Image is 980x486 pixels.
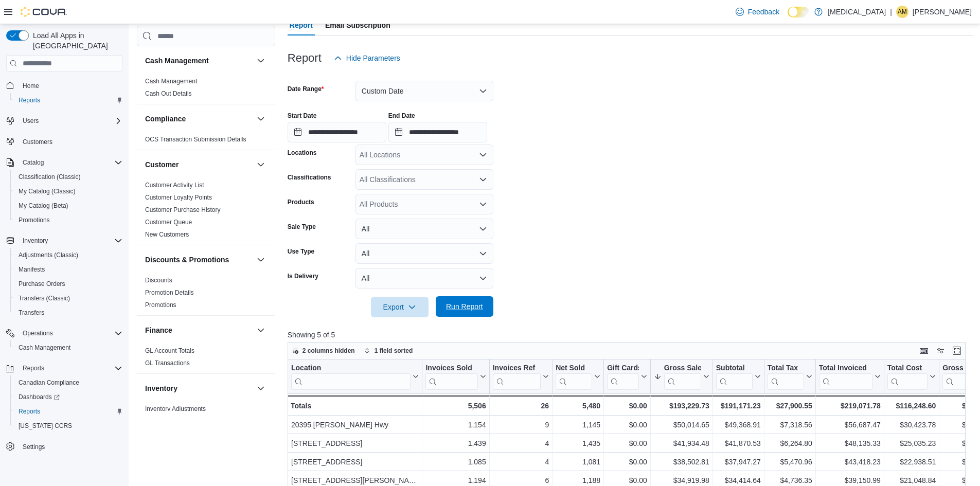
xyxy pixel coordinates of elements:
label: Start Date [288,112,317,120]
button: Inventory [2,233,127,248]
div: 1,081 [556,456,600,468]
a: GL Transactions [145,359,190,367]
div: Total Invoiced [819,364,872,373]
button: Reports [10,404,127,419]
div: $37,947.27 [716,456,761,468]
button: Gift Cards [607,364,647,390]
span: My Catalog (Beta) [19,202,68,210]
div: $5,470.96 [768,456,812,468]
a: Customer Purchase History [145,206,221,213]
span: Reports [19,407,40,416]
div: 1,085 [425,456,486,468]
button: Discounts & Promotions [255,254,267,266]
button: Enter fullscreen [951,345,963,357]
label: Use Type [288,247,314,256]
span: Transfers (Classic) [19,294,70,302]
a: Home [19,80,43,92]
span: Manifests [14,263,122,276]
a: Promotions [14,214,54,226]
span: Promotions [145,301,176,309]
div: 4 [492,437,548,449]
div: Customer [137,179,275,245]
div: Compliance [137,133,275,150]
button: Open list of options [479,200,487,208]
span: Transfers [14,307,122,319]
span: New Customers [145,230,189,239]
button: Net Sold [556,364,600,390]
button: Invoices Sold [425,364,486,390]
span: Cash Out Details [145,89,192,98]
div: 26 [492,400,548,412]
button: Reports [10,93,127,107]
span: GL Transactions [145,359,190,367]
div: $25,035.23 [887,437,936,449]
span: Home [19,79,122,92]
label: Products [288,198,314,206]
button: Total Tax [768,364,812,390]
span: Home [23,82,39,90]
h3: Compliance [145,114,186,124]
div: Finance [137,345,275,373]
a: Customer Queue [145,219,192,226]
span: Customers [23,138,52,146]
div: Discounts & Promotions [137,274,275,315]
span: Email Subscription [325,15,390,35]
span: Inventory [23,237,48,245]
span: Adjustments (Classic) [19,251,78,259]
button: Inventory [19,235,52,247]
span: Load All Apps in [GEOGRAPHIC_DATA] [29,30,122,51]
button: Classification (Classic) [10,170,127,184]
div: $41,934.48 [654,437,709,449]
span: Cash Management [145,77,197,85]
span: Catalog [23,158,44,167]
button: Customer [255,158,267,171]
span: Transfers [19,309,44,317]
div: $0.00 [607,419,647,431]
input: Press the down key to open a popover containing a calendar. [288,122,386,142]
a: My Catalog (Beta) [14,200,73,212]
button: Cash Management [10,340,127,355]
input: Press the down key to open a popover containing a calendar. [388,122,487,142]
span: Cash Management [19,344,70,352]
span: Reports [14,405,122,418]
div: Subtotal [716,364,753,373]
button: My Catalog (Classic) [10,184,127,199]
div: $7,318.56 [768,419,812,431]
a: Cash Out Details [145,90,192,97]
label: Is Delivery [288,272,318,280]
span: My Catalog (Beta) [14,200,122,212]
a: [US_STATE] CCRS [14,420,76,432]
a: Discounts [145,277,172,284]
span: Cash Management [14,341,122,354]
button: Compliance [145,114,253,124]
div: $43,418.23 [819,456,881,468]
div: Angus MacDonald [896,6,908,18]
a: Settings [19,441,49,453]
a: Promotions [145,301,176,309]
div: 4 [492,456,548,468]
div: Net Sold [556,364,592,390]
button: Catalog [19,156,48,169]
span: Report [290,15,313,35]
div: Gross Sales [664,364,701,390]
span: OCS Transaction Submission Details [145,135,246,143]
div: Total Invoiced [819,364,872,390]
label: Locations [288,149,317,157]
div: $50,014.65 [654,419,709,431]
span: Washington CCRS [14,420,122,432]
div: Invoices Sold [425,364,477,390]
div: Invoices Ref [492,364,540,390]
a: Customers [19,136,57,148]
button: Display options [934,345,947,357]
button: Canadian Compliance [10,375,127,390]
a: GL Account Totals [145,347,194,354]
span: Inventory [19,235,122,247]
span: Canadian Compliance [19,379,79,387]
a: Dashboards [14,391,64,403]
span: Classification (Classic) [14,171,122,183]
p: [PERSON_NAME] [913,6,972,18]
div: 5,480 [556,400,600,412]
span: Customer Purchase History [145,206,221,214]
button: Transfers (Classic) [10,291,127,305]
span: Feedback [748,7,779,17]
